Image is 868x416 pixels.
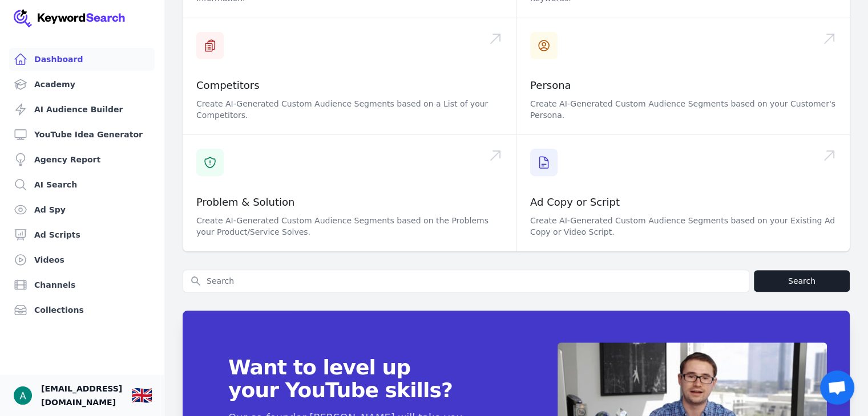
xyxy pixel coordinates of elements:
a: Channels [9,274,155,296]
a: Collections [9,299,155,321]
a: Agency Report [9,148,155,171]
span: Want to level up your YouTube skills? [228,356,466,402]
input: Search [183,270,749,292]
a: Academy [9,73,155,96]
a: Persona [530,79,571,91]
a: Competitors [196,79,260,91]
a: AI Search [9,173,155,196]
button: Search [754,270,850,292]
a: Dashboard [9,48,155,71]
img: Your Company [14,9,126,27]
span: [EMAIL_ADDRESS][DOMAIN_NAME] [41,382,122,409]
a: Ad Spy [9,198,155,221]
div: Open chat [820,370,854,405]
a: Ad Copy or Script [530,196,620,208]
button: Open user button [14,386,32,405]
a: Problem & Solution [196,196,294,208]
a: Ad Scripts [9,223,155,246]
a: Videos [9,248,155,271]
a: AI Audience Builder [9,98,155,121]
button: 🇬🇧 [131,384,152,407]
a: YouTube Idea Generator [9,123,155,146]
div: 🇬🇧 [131,385,152,406]
img: Arihant Jain [14,386,32,405]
